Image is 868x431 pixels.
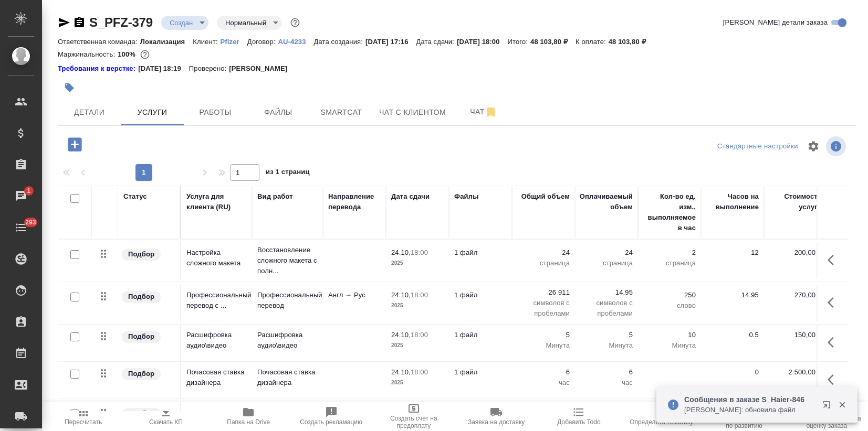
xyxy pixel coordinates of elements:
span: Заявка на доставку [468,418,525,426]
span: Файлы [253,106,304,119]
p: 24.10, [391,249,411,256]
a: 293 [3,214,39,241]
p: Англ → Рус [328,290,381,300]
p: Профессиональный перевод с ... [186,290,247,311]
span: Услуги [127,106,177,119]
button: Добавить Todo [538,402,620,431]
button: Добавить услугу [60,134,89,155]
span: Чат [458,105,509,118]
button: Показать кнопки [821,290,846,315]
div: Кол-во ед. изм., выполняемое в час [643,191,696,233]
div: Общий объем [521,191,570,202]
div: Часов на выполнение [706,191,759,212]
p: Настройка сложного макета [186,247,247,268]
p: Подбор [128,369,154,379]
p: Сообщения в заказе S_Haier-846 [684,394,815,405]
button: Скопировать ссылку для ЯМессенджера [58,16,70,29]
button: Показать кнопки [821,330,846,355]
p: страница [580,258,633,268]
a: Pfizer [221,37,247,46]
span: Smartcat [316,106,367,119]
p: 24.10, [391,331,411,339]
p: 24 [517,247,570,258]
span: 293 [19,217,43,228]
p: 1 файл [454,247,507,258]
p: Итого: [508,38,530,46]
p: 6 [580,367,633,378]
p: 5 [517,330,570,340]
span: Создать счет на предоплату [379,415,448,429]
span: Добавить Todo [557,418,600,426]
p: 14,95 [580,287,633,298]
div: Дата сдачи [391,191,430,202]
div: Направление перевода [328,191,381,212]
div: Создан [161,16,208,30]
p: 18:00 [411,291,428,299]
p: символов с пробелами [517,298,570,319]
span: Папка на Drive [227,418,270,426]
p: 2 500,00 ₽ [769,367,822,378]
span: Определить тематику [630,418,693,426]
p: 1 файл [454,290,507,300]
p: 18:00 [411,331,428,339]
p: 1 файл [454,367,507,378]
p: 48 103,80 ₽ [530,38,576,46]
p: страница [643,258,696,268]
p: 270,00 ₽ [769,290,822,300]
p: Подбор [128,408,154,419]
p: час [517,378,570,388]
button: Нормальный [222,18,269,27]
p: [PERSON_NAME] [229,63,295,74]
p: 100% [118,50,138,58]
span: Настроить таблицу [801,134,826,159]
p: [DATE] 18:19 [138,63,189,74]
button: Скачать КП [124,402,207,431]
p: Подбор [128,292,154,302]
p: 1 файл [454,330,507,340]
a: S_PFZ-379 [89,15,153,29]
span: [PERSON_NAME] детали заказа [723,17,828,28]
span: Детали [64,106,114,119]
p: К оплате: [576,38,609,46]
p: 18:00 [411,249,428,256]
p: Договор: [247,38,278,46]
span: Создать рекламацию [300,418,362,426]
p: 24 [580,247,633,258]
p: 24.10, [391,291,411,299]
p: Восстановление сложного макета с полн... [257,245,318,276]
span: 1 [20,186,37,196]
p: слово [643,300,696,311]
p: 200,00 ₽ [769,247,822,258]
p: Дата создания: [314,38,365,46]
button: Создан [166,18,196,27]
button: Скопировать ссылку [73,16,86,29]
button: Добавить тэг [58,76,81,99]
p: Минута [517,340,570,351]
span: Скачать КП [149,418,183,426]
span: Посмотреть информацию [826,136,848,156]
p: Клиент: [193,38,220,46]
p: 18:00 [411,368,428,376]
button: Создать рекламацию [290,402,372,431]
p: Ответственная команда: [58,38,140,46]
td: 0.5 [701,325,764,361]
div: Файлы [454,191,478,202]
p: 26 911 [517,287,570,298]
p: [DATE] 18:00 [457,38,508,46]
button: Открыть в новой вкладке [816,394,841,419]
p: Подбор [128,331,154,342]
span: из 1 страниц [266,166,310,181]
p: час [580,378,633,388]
button: Показать кнопки [821,247,846,273]
p: 2025 [391,340,444,351]
p: Профессиональный перевод [257,290,318,311]
p: 5 [580,330,633,340]
p: 24.10, [391,368,411,376]
p: 2 [643,247,696,258]
p: [PERSON_NAME]: обновила файл [684,405,815,415]
p: Проверено: [189,63,229,74]
p: 48 103,80 ₽ [609,38,654,46]
div: Оплачиваемый объем [580,191,633,212]
p: символов с пробелами [580,298,633,319]
p: AU-4233 [278,38,314,46]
